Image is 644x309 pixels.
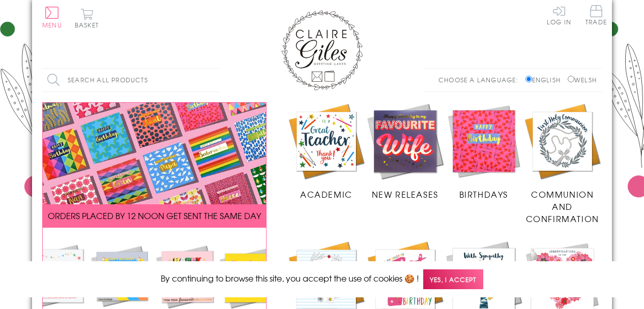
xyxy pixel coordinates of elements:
span: Academic [300,188,353,200]
span: Birthdays [459,188,508,200]
a: Log In [547,5,571,25]
a: Birthdays [445,102,523,201]
span: Communion and Confirmation [526,188,599,225]
p: Choose a language: [438,75,523,84]
label: Welsh [568,75,597,84]
a: New Releases [366,102,445,201]
input: English [525,76,532,82]
span: Menu [42,20,62,29]
input: Search all products [42,69,220,91]
label: English [525,75,566,84]
span: Trade [586,5,607,25]
span: New Releases [372,188,438,200]
a: Communion and Confirmation [523,102,602,225]
button: Basket [73,8,101,28]
input: Search [210,69,220,91]
span: Yes, I accept [423,269,483,289]
span: ORDERS PLACED BY 12 NOON GET SENT THE SAME DAY [48,209,261,222]
button: Menu [42,7,62,28]
a: Trade [586,5,607,27]
img: Claire Giles Greetings Cards [281,10,363,90]
a: Academic [287,102,366,201]
input: Welsh [568,76,574,82]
